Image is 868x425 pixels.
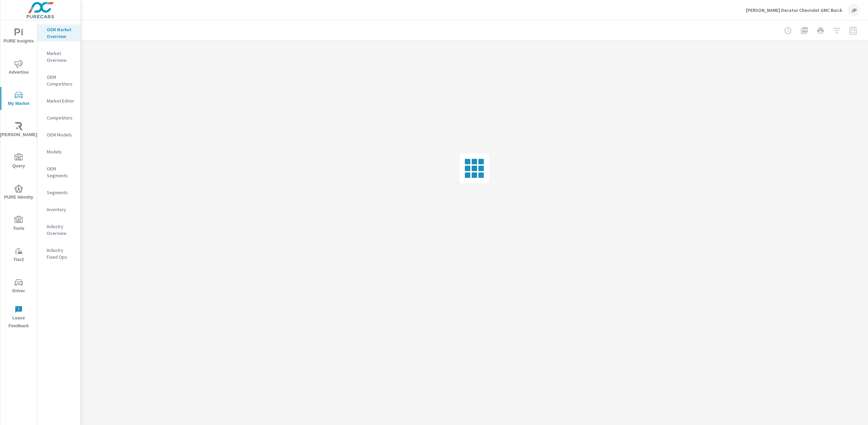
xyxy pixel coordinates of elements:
[37,24,80,41] div: OEM Market Overview
[746,7,842,13] p: [PERSON_NAME] Decatur Chevrolet GMC Buick
[2,278,35,295] span: Driver
[47,131,75,138] p: OEM Models
[2,247,35,264] span: Tier2
[47,148,75,155] p: Models
[37,245,80,262] div: Industry Fixed Ops
[47,74,75,87] p: OEM Competitors
[2,60,35,76] span: Advertise
[37,204,80,215] div: Inventory
[47,247,75,260] p: Industry Fixed Ops
[37,221,80,238] div: Industry Overview
[0,20,37,333] div: nav menu
[47,26,75,40] p: OEM Market Overview
[37,48,80,65] div: Market Overview
[2,122,35,139] span: [PERSON_NAME]
[848,4,860,16] div: JP
[37,96,80,106] div: Market Editor
[2,29,35,45] span: PURE Insights
[47,165,75,179] p: OEM Segments
[37,187,80,198] div: Segments
[47,97,75,104] p: Market Editor
[47,206,75,213] p: Inventory
[37,164,80,181] div: OEM Segments
[2,306,35,330] span: Leave Feedback
[47,223,75,237] p: Industry Overview
[47,50,75,63] p: Market Overview
[37,113,80,123] div: Competitors
[37,130,80,140] div: OEM Models
[37,147,80,157] div: Models
[47,114,75,121] p: Competitors
[47,189,75,196] p: Segments
[2,216,35,233] span: Tools
[2,153,35,170] span: Query
[37,72,80,89] div: OEM Competitors
[2,91,35,108] span: My Market
[2,185,35,201] span: PURE Identity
